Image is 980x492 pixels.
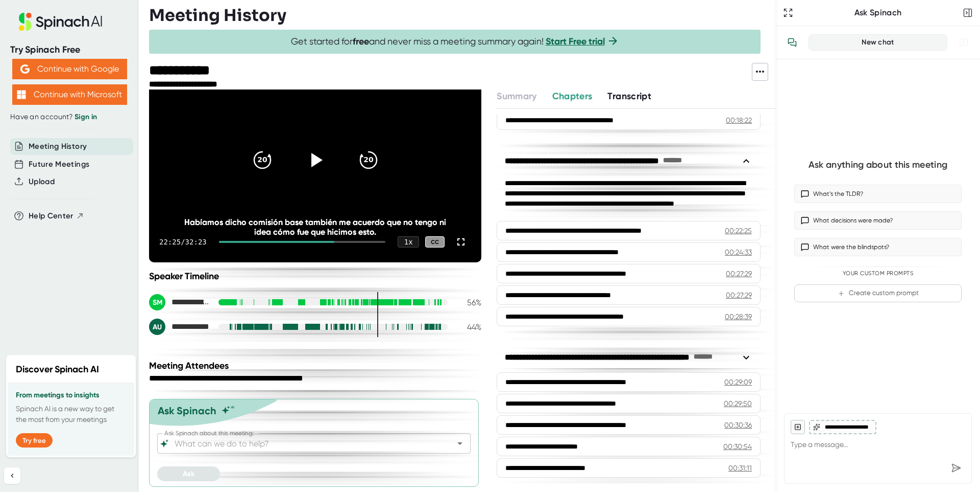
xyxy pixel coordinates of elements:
[724,398,752,409] div: 00:29:50
[725,311,752,322] div: 00:28:39
[723,441,752,452] div: 00:30:54
[149,360,484,371] div: Meeting Attendees
[29,210,84,222] button: Help Center
[794,284,962,302] button: Create custom prompt
[794,185,962,203] button: What’s the TLDR?
[173,436,437,451] input: What can we do to help?
[724,377,752,387] div: 00:29:09
[607,91,651,102] span: Transcript
[728,463,752,473] div: 00:31:11
[149,319,210,335] div: Asael Urbano
[726,269,752,279] div: 00:27:29
[149,294,210,310] div: Sebastián Medrano
[453,436,467,451] button: Open
[725,226,752,236] div: 00:22:25
[16,391,126,399] h3: From meetings to insights
[353,36,369,47] b: free
[16,433,53,448] button: Try free
[4,467,20,484] button: Collapse sidebar
[497,90,536,103] button: Summary
[497,91,536,102] span: Summary
[456,298,481,307] div: 56 %
[183,469,194,478] span: Ask
[75,113,97,121] a: Sign in
[795,8,961,18] div: Ask Spinach
[20,64,30,74] img: Aehbyd4JwY73AAAAAElFTkSuQmCC
[794,238,962,256] button: What were the blindspots?
[725,247,752,257] div: 00:24:33
[947,459,965,477] div: Send message
[149,294,165,310] div: SM
[149,319,165,335] div: AU
[10,44,129,56] div: Try Spinach Free
[398,236,419,248] div: 1 x
[552,90,593,103] button: Chapters
[425,236,445,248] div: CC
[815,38,941,47] div: New chat
[10,113,129,122] div: Have an account?
[794,270,962,277] div: Your Custom Prompts
[456,322,481,332] div: 44 %
[29,176,55,188] button: Upload
[29,210,73,222] span: Help Center
[781,6,795,20] button: Expand to Ask Spinach page
[12,84,127,105] button: Continue with Microsoft
[961,6,975,20] button: Close conversation sidebar
[546,36,605,47] a: Start Free trial
[782,32,802,53] button: View conversation history
[159,238,207,246] div: 22:25 / 32:23
[16,404,126,425] p: Spinach AI is a new way to get the most from your meetings
[29,159,89,170] button: Future Meetings
[182,217,448,237] div: Habíamos dicho comisión base también me acuerdo que no tengo ni idea cómo fue que hicimos esto.
[149,271,481,282] div: Speaker Timeline
[724,420,752,430] div: 00:30:36
[808,159,947,171] div: Ask anything about this meeting
[29,141,87,152] button: Meeting History
[16,363,99,376] h2: Discover Spinach AI
[552,91,593,102] span: Chapters
[12,59,127,79] button: Continue with Google
[291,36,619,48] span: Get started for and never miss a meeting summary again!
[726,115,752,125] div: 00:18:22
[794,211,962,230] button: What decisions were made?
[157,466,220,481] button: Ask
[158,405,216,417] div: Ask Spinach
[149,6,286,25] h3: Meeting History
[726,290,752,300] div: 00:27:29
[607,90,651,103] button: Transcript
